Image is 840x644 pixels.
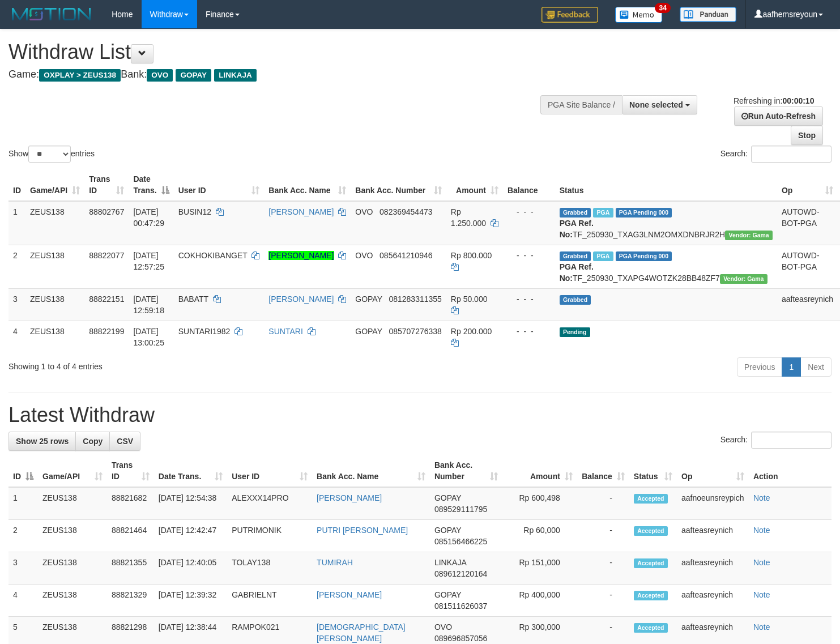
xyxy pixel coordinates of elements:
span: Copy 085707276338 to clipboard [389,327,441,336]
td: 2 [8,520,38,552]
td: PUTRIMONIK [227,520,312,552]
a: [DEMOGRAPHIC_DATA][PERSON_NAME] [317,622,406,643]
h1: Latest Withdraw [8,404,832,427]
td: TF_250930_TXAPG4WOTZK28BB48ZF7 [555,245,777,288]
a: Show 25 rows [8,432,76,451]
span: Copy 081511626037 to clipboard [434,602,487,611]
th: Status: activate to sort column ascending [629,455,677,487]
td: 88821355 [107,552,154,585]
span: Marked by aafnoeunsreypich [593,251,613,261]
span: Grabbed [560,251,591,261]
span: SUNTARI1982 [178,327,231,336]
th: Date Trans.: activate to sort column descending [129,169,173,201]
td: aafteasreynich [777,288,838,321]
span: Grabbed [560,208,591,217]
div: - - - [508,206,551,217]
div: - - - [508,293,551,305]
span: GOPAY [355,295,382,304]
a: Note [753,558,770,567]
td: ZEUS138 [38,520,107,552]
img: Feedback.jpg [541,7,598,23]
td: ZEUS138 [25,321,84,353]
a: Copy [75,432,110,451]
th: Bank Acc. Name: activate to sort column ascending [264,169,351,201]
a: [PERSON_NAME] [268,207,334,216]
select: Showentries [28,146,71,163]
a: [PERSON_NAME] [268,251,334,260]
td: 4 [8,585,38,617]
span: [DATE] 12:59:18 [133,295,164,315]
td: 88821682 [107,487,154,520]
span: 34 [655,3,670,13]
a: CSV [109,432,140,451]
td: GABRIELNT [227,585,312,617]
td: 4 [8,321,25,353]
td: ZEUS138 [38,585,107,617]
th: Bank Acc. Name: activate to sort column ascending [312,455,430,487]
span: 88822199 [89,327,124,336]
td: ALEXXX14PRO [227,487,312,520]
img: Button%20Memo.svg [615,7,663,23]
th: Balance [503,169,555,201]
td: ZEUS138 [38,487,107,520]
td: TF_250930_TXAG3LNM2OMXDNBRJR2H [555,201,777,245]
span: CSV [117,437,133,446]
span: BUSIN12 [178,207,211,216]
td: [DATE] 12:39:32 [154,585,227,617]
span: OVO [355,207,373,216]
th: ID [8,169,25,201]
th: Op: activate to sort column ascending [777,169,838,201]
span: Copy [83,437,103,446]
td: aafteasreynich [677,520,749,552]
a: Note [753,493,770,502]
td: ZEUS138 [38,552,107,585]
th: Trans ID: activate to sort column ascending [107,455,154,487]
a: 1 [782,357,801,377]
td: [DATE] 12:40:05 [154,552,227,585]
td: 88821329 [107,585,154,617]
span: Rp 800.000 [451,251,492,260]
td: [DATE] 12:42:47 [154,520,227,552]
a: [PERSON_NAME] [317,590,382,599]
span: Copy 089696857056 to clipboard [434,634,487,643]
a: Next [800,357,832,377]
td: 2 [8,245,25,288]
th: Game/API: activate to sort column ascending [25,169,84,201]
td: Rp 60,000 [502,520,577,552]
th: Op: activate to sort column ascending [677,455,749,487]
span: Copy 081283311355 to clipboard [389,295,441,304]
td: aafnoeunsreypich [677,487,749,520]
span: None selected [629,100,683,109]
th: Game/API: activate to sort column ascending [38,455,107,487]
span: Copy 089529111795 to clipboard [434,505,487,514]
span: OVO [147,69,173,82]
span: Accepted [634,558,668,568]
span: 88822151 [89,295,124,304]
td: ZEUS138 [25,288,84,321]
th: Status [555,169,777,201]
td: ZEUS138 [25,245,84,288]
th: User ID: activate to sort column ascending [174,169,265,201]
a: [PERSON_NAME] [268,295,334,304]
td: aafteasreynich [677,552,749,585]
span: 88822077 [89,251,124,260]
td: 3 [8,288,25,321]
td: Rp 400,000 [502,585,577,617]
th: Balance: activate to sort column ascending [577,455,629,487]
a: SUNTARI [268,327,302,336]
button: None selected [622,95,697,114]
th: Bank Acc. Number: activate to sort column ascending [430,455,502,487]
td: aafteasreynich [677,585,749,617]
img: panduan.png [680,7,736,22]
span: Grabbed [560,295,591,305]
span: Show 25 rows [16,437,69,446]
span: OVO [434,622,452,632]
img: MOTION_logo.png [8,6,95,23]
td: 3 [8,552,38,585]
span: Accepted [634,591,668,600]
a: Note [753,526,770,535]
span: Vendor URL: https://trx31.1velocity.biz [720,274,767,284]
th: Trans ID: activate to sort column ascending [84,169,129,201]
span: Refreshing in: [734,96,814,105]
h1: Withdraw List [8,41,549,63]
